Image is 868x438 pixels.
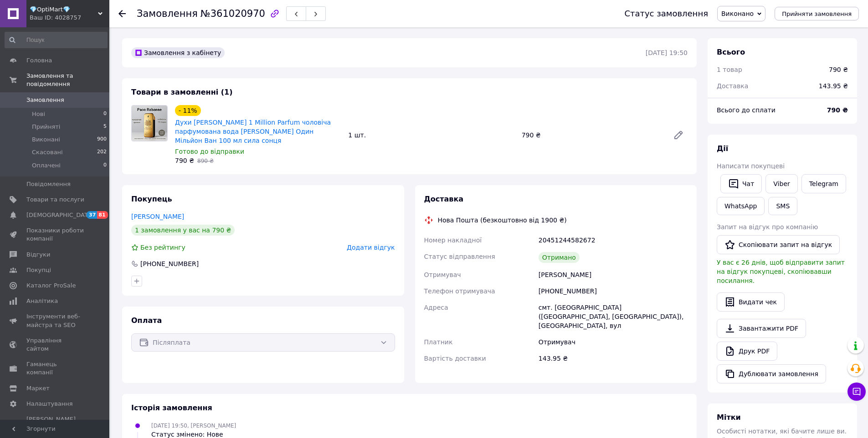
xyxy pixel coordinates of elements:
[717,144,728,153] span: Дії
[132,106,167,141] img: Духи Paco Rabanne 1 Million Parfum чоловіча парфумована вода Пако Рабан Один Мільйон Ван 100 мл с...
[537,267,689,283] div: [PERSON_NAME]
[768,197,797,215] button: SMS
[140,244,185,251] span: Без рейтингу
[131,88,233,96] span: Товари в замовленні (1)
[537,334,689,350] div: Отримувач
[26,297,58,305] span: Аналітика
[26,227,84,243] span: Показники роботи компанії
[26,337,84,353] span: Управління сайтом
[131,213,184,220] a: [PERSON_NAME]
[32,136,60,144] span: Виконані
[717,364,826,383] button: Дублювати замовлення
[344,129,518,141] div: 1 шт.
[537,283,689,299] div: [PHONE_NUMBER]
[829,65,848,74] div: 790 ₴
[717,82,748,90] span: Доставка
[131,225,235,236] div: 1 замовлення у вас на 790 ₴
[717,319,806,338] a: Завантажити PDF
[624,9,708,18] div: Статус замовлення
[26,251,50,259] span: Відгуки
[537,232,689,248] div: 20451244582672
[717,66,742,73] span: 1 товар
[26,266,51,274] span: Покупці
[103,123,107,131] span: 5
[669,126,688,144] a: Редагувати
[103,110,107,118] span: 0
[424,195,464,203] span: Доставка
[424,287,495,295] span: Телефон отримувача
[539,252,580,263] div: Отримано
[424,237,482,244] span: Номер накладної
[646,49,688,56] time: [DATE] 19:50
[139,259,200,268] div: [PHONE_NUMBER]
[537,299,689,334] div: смт. [GEOGRAPHIC_DATA] ([GEOGRAPHIC_DATA], [GEOGRAPHIC_DATA]), [GEOGRAPHIC_DATA], вул
[131,316,162,325] span: Оплата
[32,148,63,156] span: Скасовані
[175,148,244,155] span: Готово до відправки
[97,211,108,219] span: 81
[103,161,107,170] span: 0
[424,271,461,278] span: Отримувач
[175,105,201,116] div: - 11%
[175,119,331,144] a: Духи [PERSON_NAME] 1 Million Parfum чоловіча парфумована вода [PERSON_NAME] Один Мільйон Ван 100 ...
[26,400,73,408] span: Налаштування
[131,47,225,58] div: Замовлення з кабінету
[97,136,107,144] span: 900
[436,216,569,225] div: Нова Пошта (безкоштовно від 1900 ₴)
[717,413,741,422] span: Мітки
[720,174,762,193] button: Чат
[717,292,785,312] button: Видати чек
[775,7,859,20] button: Прийняти замовлення
[424,304,448,311] span: Адреса
[26,96,64,104] span: Замовлення
[424,355,486,362] span: Вартість доставки
[424,253,495,260] span: Статус відправлення
[717,197,765,215] a: WhatsApp
[782,10,852,17] span: Прийняти замовлення
[30,5,98,14] span: 💎OptiMart💎
[765,174,797,193] a: Viber
[827,106,848,114] b: 790 ₴
[518,129,666,141] div: 790 ₴
[801,174,846,193] a: Telegram
[175,157,194,164] span: 790 ₴
[5,32,108,48] input: Пошук
[26,56,52,65] span: Головна
[347,244,395,251] span: Додати відгук
[717,162,785,170] span: Написати покупцеві
[32,161,61,170] span: Оплачені
[717,48,745,56] span: Всього
[717,259,845,284] span: У вас є 26 днів, щоб відправити запит на відгук покупцеві, скопіювавши посилання.
[97,148,107,156] span: 202
[26,384,50,393] span: Маркет
[717,235,840,254] button: Скопіювати запит на відгук
[32,123,60,131] span: Прийняті
[847,383,866,401] button: Чат з покупцем
[26,72,109,88] span: Замовлення та повідомлення
[131,403,212,412] span: Історія замовлення
[717,106,776,114] span: Всього до сплати
[131,195,172,203] span: Покупець
[537,350,689,367] div: 143.95 ₴
[30,14,109,22] div: Ваш ID: 4028757
[26,282,76,290] span: Каталог ProSale
[717,223,818,231] span: Запит на відгук про компанію
[26,180,71,188] span: Повідомлення
[26,360,84,377] span: Гаманець компанії
[197,158,214,164] span: 890 ₴
[424,338,453,346] span: Платник
[87,211,97,219] span: 37
[26,211,94,219] span: [DEMOGRAPHIC_DATA]
[151,423,236,429] span: [DATE] 19:50, [PERSON_NAME]
[721,10,754,17] span: Виконано
[137,8,198,19] span: Замовлення
[26,196,84,204] span: Товари та послуги
[200,8,265,19] span: №361020970
[717,342,777,361] a: Друк PDF
[118,9,126,18] div: Повернутися назад
[26,312,84,329] span: Інструменти веб-майстра та SEO
[813,76,853,96] div: 143.95 ₴
[32,110,45,118] span: Нові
